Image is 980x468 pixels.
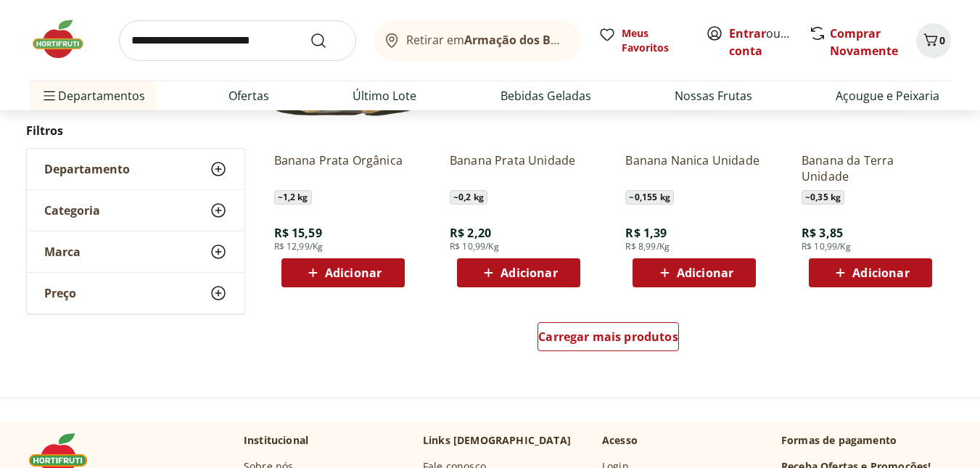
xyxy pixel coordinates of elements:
[802,152,939,184] a: Banana da Terra Unidade
[27,273,244,313] button: Preço
[602,433,638,448] p: Acesso
[625,225,667,241] span: R$ 1,39
[464,32,598,48] b: Armação dos Búzios/RJ
[44,203,100,218] span: Categoria
[450,225,491,241] span: R$ 2,20
[802,190,844,205] span: ~ 0,35 kg
[939,33,945,47] span: 0
[729,25,794,59] span: ou
[281,258,405,287] button: Adicionar
[457,258,580,287] button: Adicionar
[677,267,733,279] span: Adicionar
[406,33,567,46] span: Retirar em
[501,87,591,104] a: Bebidas Geladas
[29,17,102,61] img: Hortifruti
[450,241,499,253] span: R$ 10,99/Kg
[274,241,324,253] span: R$ 12,99/Kg
[450,190,487,205] span: ~ 0,2 kg
[852,267,909,279] span: Adicionar
[26,116,245,145] h2: Filtros
[274,152,412,184] a: Banana Prata Orgânica
[41,78,58,113] button: Menu
[916,23,951,58] button: Carrinho
[622,26,688,55] span: Meus Favoritos
[450,152,588,184] a: Banana Prata Unidade
[633,258,756,287] button: Adicionar
[598,26,688,55] a: Meus Favoritos
[538,331,678,342] span: Carregar mais produtos
[729,25,809,59] a: Criar conta
[27,231,244,272] button: Marca
[625,190,673,205] span: ~ 0,155 kg
[501,267,557,279] span: Adicionar
[625,241,670,253] span: R$ 8,99/Kg
[44,286,76,300] span: Preço
[802,241,851,253] span: R$ 10,99/Kg
[802,225,843,241] span: R$ 3,85
[310,32,345,49] button: Submit Search
[729,25,766,41] a: Entrar
[830,25,898,59] a: Comprar Novamente
[27,190,244,231] button: Categoria
[423,433,571,448] p: Links [DEMOGRAPHIC_DATA]
[781,433,951,448] p: Formas de pagamento
[353,87,416,104] a: Último Lote
[244,433,308,448] p: Institucional
[44,245,81,259] span: Marca
[119,20,356,61] input: search
[374,20,581,61] button: Retirar emArmação dos Búzios/RJ
[27,149,244,189] button: Departamento
[41,78,145,113] span: Departamentos
[675,87,752,104] a: Nossas Frutas
[44,162,130,176] span: Departamento
[228,87,269,104] a: Ofertas
[274,225,322,241] span: R$ 15,59
[538,322,679,357] a: Carregar mais produtos
[625,152,763,184] a: Banana Nanica Unidade
[836,87,939,104] a: Açougue e Peixaria
[809,258,932,287] button: Adicionar
[274,190,312,205] span: ~ 1,2 kg
[325,267,382,279] span: Adicionar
